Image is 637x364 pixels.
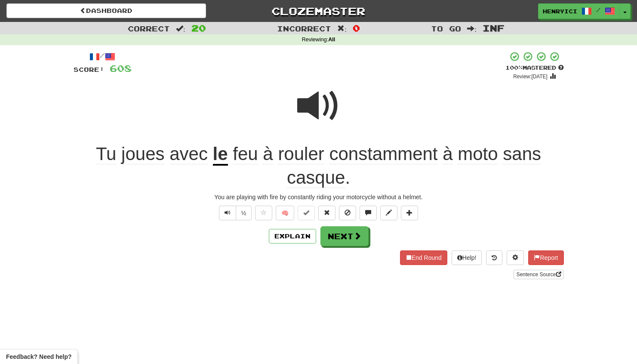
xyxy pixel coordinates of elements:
[503,144,541,164] span: sans
[74,66,105,73] span: Score:
[380,206,397,220] button: Edit sentence (alt+d)
[320,226,369,246] button: Next
[96,144,116,164] span: Tu
[6,3,206,18] a: Dashboard
[128,24,170,33] span: Correct
[443,144,452,164] span: à
[337,25,347,32] span: :
[505,64,564,72] div: Mastered
[596,7,600,13] span: /
[110,63,132,74] span: 608
[191,23,206,33] span: 20
[329,144,437,164] span: constamment
[452,250,482,265] button: Help!
[74,51,132,62] div: /
[298,206,315,220] button: Set this sentence to 100% Mastered (alt+m)
[483,23,505,33] span: Inf
[538,3,620,19] a: Henryici /
[236,206,252,220] button: ½
[543,7,577,15] span: Henryici
[217,206,252,220] div: Text-to-speech controls
[339,206,356,220] button: Ignore sentence (alt+i)
[287,167,345,188] span: casque
[514,270,563,279] a: Sentence Source
[513,74,548,80] small: Review: [DATE]
[263,144,273,164] span: à
[431,24,461,33] span: To go
[255,206,272,220] button: Favorite sentence (alt+f)
[328,37,335,43] strong: All
[269,229,316,244] button: Explain
[353,23,360,33] span: 0
[277,24,331,33] span: Incorrect
[458,144,498,164] span: moto
[276,206,294,220] button: 🧠
[121,144,164,164] span: joues
[219,3,419,19] a: Clozemaster
[213,144,228,166] u: le
[401,206,418,220] button: Add to collection (alt+a)
[467,25,477,32] span: :
[318,206,335,220] button: Reset to 0% Mastered (alt+r)
[486,250,502,265] button: Round history (alt+y)
[169,144,208,164] span: avec
[360,206,377,220] button: Discuss sentence (alt+u)
[278,144,324,164] span: rouler
[233,144,258,164] span: feu
[219,206,236,220] button: Play sentence audio (ctl+space)
[528,250,563,265] button: Report
[400,250,447,265] button: End Round
[6,352,71,361] span: Open feedback widget
[228,144,541,188] span: .
[74,193,564,201] div: You are playing with fire by constantly riding your motorcycle without a helmet.
[505,64,523,71] span: 100 %
[176,25,185,32] span: :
